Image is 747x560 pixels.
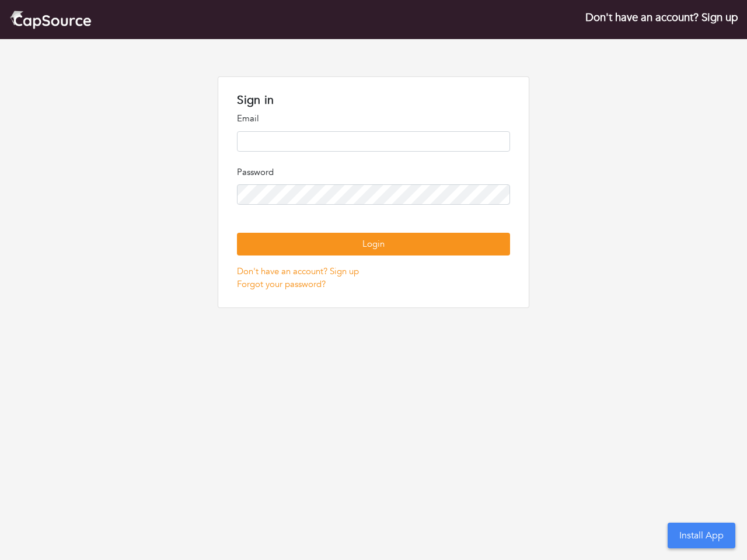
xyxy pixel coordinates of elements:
h1: Sign in [237,93,509,107]
a: Don't have an account? Sign up [585,10,738,25]
a: Don't have an account? Sign up [237,265,359,277]
button: Login [237,233,509,256]
img: cap_logo.png [9,9,92,30]
p: Email [237,112,509,125]
a: Forgot your password? [237,278,326,290]
p: Password [237,166,509,179]
button: Install App [668,523,735,548]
